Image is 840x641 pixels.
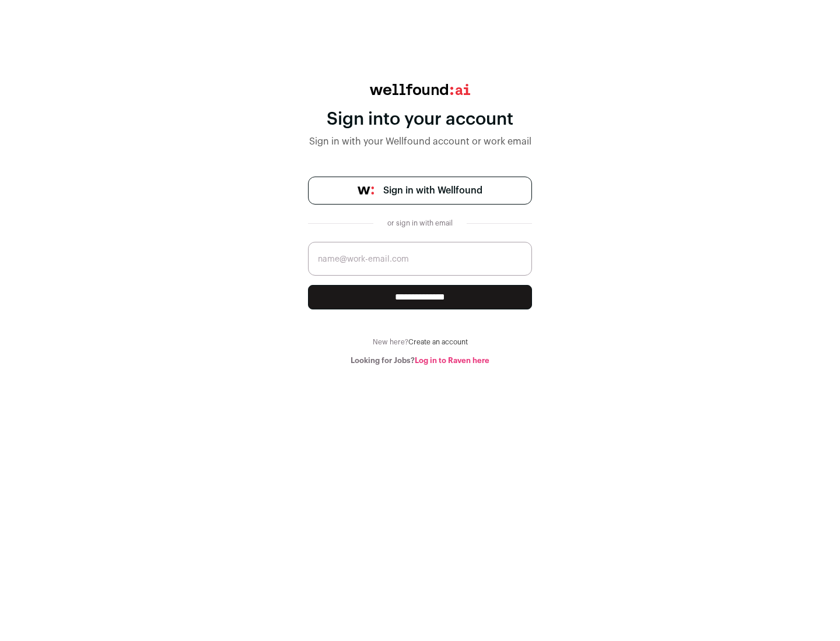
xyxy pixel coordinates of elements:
[383,219,457,228] div: or sign in with email
[358,186,374,195] img: wellfound-symbol-flush-black-fb3c872781a75f747ccb3a119075da62bfe97bd399995f84a933054e44a575c4.png
[308,337,532,347] div: New here?
[415,357,489,364] a: Log in to Raven here
[370,84,470,95] img: wellfound:ai
[308,135,532,149] div: Sign in with your Wellfound account or work email
[308,356,532,365] div: Looking for Jobs?
[383,184,482,198] span: Sign in with Wellfound
[308,177,532,205] a: Sign in with Wellfound
[408,339,468,346] a: Create an account
[308,242,532,276] input: name@work-email.com
[308,109,532,130] div: Sign into your account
